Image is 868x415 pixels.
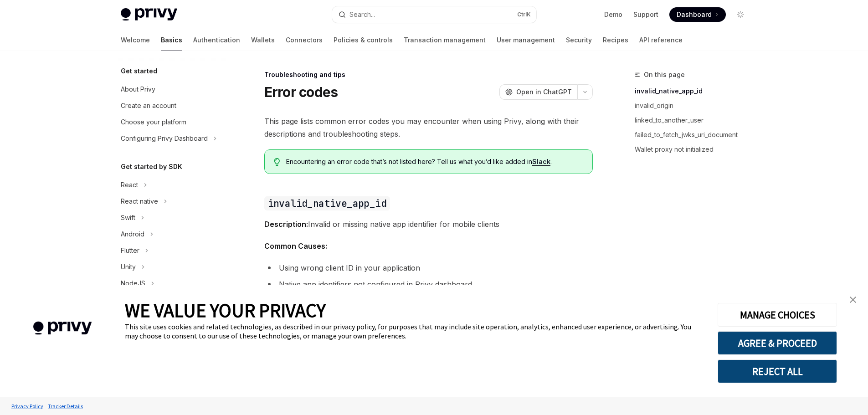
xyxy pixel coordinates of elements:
a: Connectors [286,29,323,51]
div: Unity [121,261,136,272]
a: API reference [639,29,683,51]
svg: Tip [274,158,280,166]
strong: Common Causes: [264,241,327,251]
button: Toggle dark mode [733,7,748,22]
button: Toggle React native section [113,193,230,210]
a: Choose your platform [113,114,230,130]
span: Invalid or missing native app identifier for mobile clients [264,218,593,231]
code: invalid_native_app_id [264,196,390,210]
div: Choose your platform [121,117,186,128]
a: Support [633,10,658,19]
h5: Get started by SDK [121,161,182,172]
a: close banner [844,291,862,309]
span: Dashboard [677,10,712,19]
button: Toggle Configuring Privy Dashboard section [113,130,230,147]
li: Native app identifiers not configured in Privy dashboard [264,278,593,291]
a: Wallets [251,29,275,51]
span: Ctrl K [517,11,531,18]
a: Dashboard [669,7,726,22]
a: Policies & controls [334,29,393,51]
button: Toggle Flutter section [113,242,230,259]
div: Configuring Privy Dashboard [121,133,208,144]
strong: Description: [264,220,308,229]
div: Android [121,229,144,240]
h1: Error codes [264,84,338,100]
a: Welcome [121,29,150,51]
span: WE VALUE YOUR PRIVACY [125,298,326,322]
button: Open search [332,6,536,23]
div: Search... [349,9,375,20]
span: Open in ChatGPT [516,87,572,97]
div: Swift [121,212,135,223]
div: Create an account [121,100,176,111]
button: REJECT ALL [718,359,837,383]
img: light logo [121,8,177,21]
button: Open in ChatGPT [499,84,577,100]
a: Transaction management [404,29,486,51]
div: React [121,179,138,190]
a: invalid_native_app_id [635,84,755,98]
button: Toggle NodeJS section [113,275,230,292]
span: Encountering an error code that’s not listed here? Tell us what you’d like added in . [286,157,583,166]
span: On this page [644,69,685,80]
a: Slack [532,158,550,166]
a: Create an account [113,97,230,114]
span: This page lists common error codes you may encounter when using Privy, along with their descripti... [264,115,593,140]
a: linked_to_another_user [635,113,755,128]
div: React native [121,196,158,207]
a: Tracker Details [46,398,85,414]
a: Basics [161,29,182,51]
button: MANAGE CHOICES [718,303,837,327]
div: This site uses cookies and related technologies, as described in our privacy policy, for purposes... [125,322,704,340]
div: About Privy [121,84,155,95]
a: failed_to_fetch_jwks_uri_document [635,128,755,142]
a: Authentication [193,29,240,51]
img: close banner [850,297,856,303]
div: NodeJS [121,278,145,289]
a: Privacy Policy [9,398,46,414]
img: company logo [14,308,111,348]
button: Toggle Swift section [113,210,230,226]
a: About Privy [113,81,230,97]
button: Toggle Unity section [113,259,230,275]
a: User management [497,29,555,51]
a: Demo [604,10,622,19]
button: Toggle Android section [113,226,230,242]
button: AGREE & PROCEED [718,331,837,355]
a: invalid_origin [635,98,755,113]
li: Using wrong client ID in your application [264,261,593,274]
a: Recipes [603,29,628,51]
a: Security [566,29,592,51]
a: Wallet proxy not initialized [635,142,755,157]
div: Flutter [121,245,139,256]
div: Troubleshooting and tips [264,70,593,79]
h5: Get started [121,66,157,77]
button: Toggle React section [113,177,230,193]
